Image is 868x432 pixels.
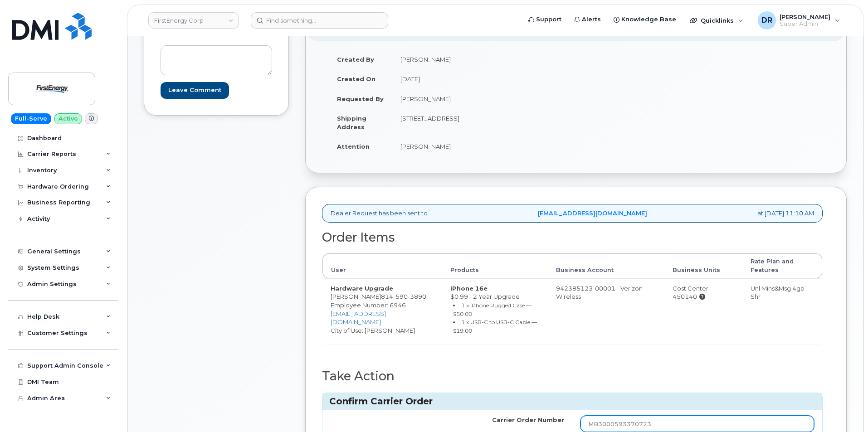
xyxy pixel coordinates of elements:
[568,10,607,29] a: Alerts
[536,15,561,24] span: Support
[251,12,388,29] input: Find something...
[701,17,734,24] span: Quicklinks
[742,253,822,278] th: Rate Plan and Features
[337,115,366,131] strong: Shipping Address
[548,253,664,278] th: Business Account
[337,75,375,83] strong: Created On
[381,293,426,300] span: 814
[337,95,384,102] strong: Requested By
[337,56,374,63] strong: Created By
[392,69,569,89] td: [DATE]
[453,319,537,334] small: 1 x USB-C to USB-C Cable — $19.00
[329,395,815,408] h3: Confirm Carrier Order
[392,49,569,69] td: [PERSON_NAME]
[148,12,239,29] a: FirstEnergy Corp
[161,82,229,99] input: Leave Comment
[548,278,664,344] td: 942385123-00001 - Verizon Wireless
[408,293,426,300] span: 3890
[780,20,830,28] span: Super Admin
[664,253,742,278] th: Business Units
[161,24,272,37] h2: Comments
[331,285,393,292] strong: Hardware Upgrade
[337,143,370,150] strong: Attention
[607,10,683,29] a: Knowledge Base
[450,285,488,292] strong: iPhone 16e
[331,310,386,326] a: [EMAIL_ADDRESS][DOMAIN_NAME]
[751,11,846,29] div: Dori Ripley
[673,284,734,301] div: Cost Center: 450140
[331,301,406,309] span: Employee Number: 6946
[522,10,568,29] a: Support
[538,209,647,218] a: [EMAIL_ADDRESS][DOMAIN_NAME]
[392,108,569,136] td: [STREET_ADDRESS]
[492,416,564,424] label: Carrier Order Number
[442,278,548,344] td: $0.99 - 2 Year Upgrade
[322,231,823,244] h2: Order Items
[582,15,601,24] span: Alerts
[322,278,442,344] td: [PERSON_NAME] City of Use: [PERSON_NAME]
[392,89,569,109] td: [PERSON_NAME]
[683,11,750,29] div: Quicklinks
[322,253,442,278] th: User
[322,369,823,383] h2: Take Action
[761,15,772,26] span: DR
[442,253,548,278] th: Products
[392,136,569,156] td: [PERSON_NAME]
[829,393,861,425] iframe: Messenger Launcher
[322,204,823,223] div: Dealer Request has been sent to at [DATE] 11:10 AM
[453,302,532,317] small: 1 x iPhone Rugged Case — $50.00
[393,293,408,300] span: 590
[780,13,830,20] span: [PERSON_NAME]
[742,278,822,344] td: Unl Mins&Msg 4gb Shr
[621,15,676,24] span: Knowledge Base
